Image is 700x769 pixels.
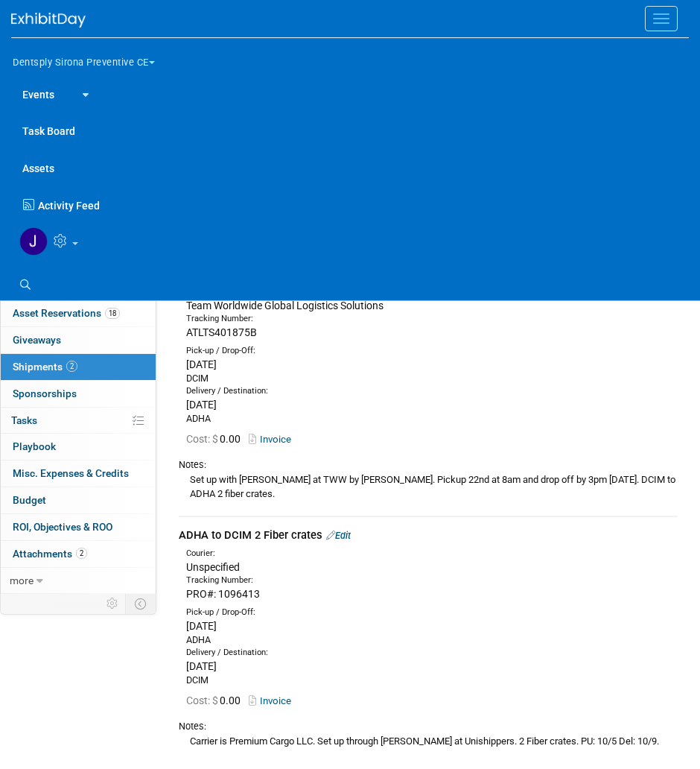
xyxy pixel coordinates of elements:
div: [DATE] [186,659,678,674]
span: Activity Feed [38,200,100,212]
div: Carrier is Premium Cargo LLC. Set up through [PERSON_NAME] at Unishippers. 2 Fiber crates. PU: 10... [179,733,678,749]
span: Tasks [11,414,37,426]
div: [DATE] [186,618,678,633]
div: DCIM [186,372,678,385]
div: ADHA [186,633,678,647]
img: Justin Newborn [19,227,48,256]
span: ATLTS401875B [186,326,257,338]
div: Set up with [PERSON_NAME] at TWW by [PERSON_NAME]. Pickup 22nd at 8am and drop off by 3pm [DATE].... [179,472,678,501]
div: [DATE] [186,397,678,412]
td: Toggle Event Tabs [126,594,156,613]
span: PRO#: 1096413 [186,588,260,600]
a: Assets [11,149,689,186]
span: 0.00 [186,433,246,445]
a: Events [11,75,66,113]
a: Attachments2 [1,541,156,567]
a: Misc. Expenses & Credits [1,461,156,487]
button: Menu [645,6,678,31]
div: DCIM [186,674,678,687]
a: Tasks [1,408,156,434]
span: Shipments [13,361,77,373]
span: 18 [105,308,120,319]
div: Delivery / Destination: [186,647,678,659]
a: Edit [326,530,351,541]
div: Notes: [179,458,678,472]
button: Dentsply Sirona Preventive CE [11,44,174,75]
a: ROI, Objectives & ROO [1,514,156,540]
a: Task Board [11,112,689,149]
div: Courier: [186,548,678,560]
span: Budget [13,494,46,506]
a: Asset Reservations18 [1,300,156,326]
span: 2 [66,361,77,372]
a: Activity Feed [19,186,689,217]
div: Team Worldwide Global Logistics Solutions [186,298,678,313]
span: Sponsorships [13,387,77,399]
div: ADHA to DCIM 2 Fiber crates [179,528,678,543]
span: Attachments [13,548,87,560]
div: Tracking Number: [186,575,678,586]
a: Invoice [249,434,297,445]
div: [DATE] [186,357,678,372]
a: Budget [1,487,156,513]
span: Cost: $ [186,433,220,445]
a: Shipments2 [1,354,156,380]
div: Pick-up / Drop-Off: [186,345,678,357]
span: Asset Reservations [13,307,120,319]
span: Playbook [13,440,56,452]
div: Delivery / Destination: [186,385,678,397]
span: 0.00 [186,694,246,706]
span: ROI, Objectives & ROO [13,521,112,533]
span: more [10,575,34,586]
span: Cost: $ [186,694,220,706]
a: Giveaways [1,327,156,353]
td: Personalize Event Tab Strip [100,594,126,613]
div: Tracking Number: [186,313,678,325]
span: Misc. Expenses & Credits [13,467,129,479]
div: Pick-up / Drop-Off: [186,607,678,618]
span: 2 [76,548,87,559]
img: ExhibitDay [11,13,86,28]
div: Unspecified [186,560,678,575]
span: Giveaways [13,334,61,346]
a: more [1,568,156,594]
a: Invoice [249,695,297,706]
div: Notes: [179,720,678,733]
div: ADHA [186,412,678,425]
a: Playbook [1,434,156,460]
a: Sponsorships [1,381,156,407]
